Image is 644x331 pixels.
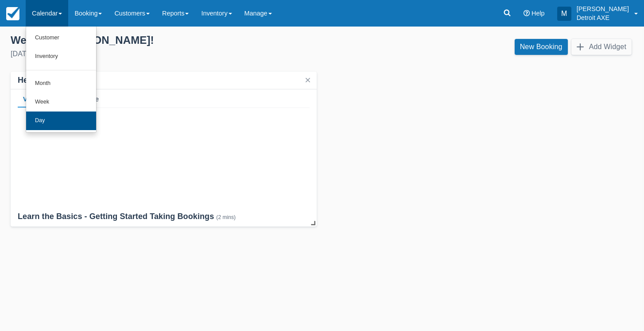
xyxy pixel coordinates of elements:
[6,7,19,20] img: checkfront-main-nav-mini-logo.png
[26,29,96,47] a: Customer
[18,212,310,223] div: Learn the Basics - Getting Started Taking Bookings
[18,75,54,85] div: Helpdesk
[26,74,96,93] a: Month
[26,47,96,66] a: Inventory
[216,214,236,220] div: (2 mins)
[557,7,571,21] div: M
[577,13,629,22] p: Detroit AXE
[26,112,96,130] a: Day
[11,34,315,47] div: Welcome , [PERSON_NAME] !
[515,39,568,55] a: New Booking
[524,10,530,16] i: Help
[571,39,632,55] button: Add Widget
[18,89,46,108] div: Video
[11,49,315,59] div: [DATE]
[26,93,96,112] a: Week
[26,27,97,133] ul: Calendar
[531,10,545,17] span: Help
[577,4,629,13] p: [PERSON_NAME]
